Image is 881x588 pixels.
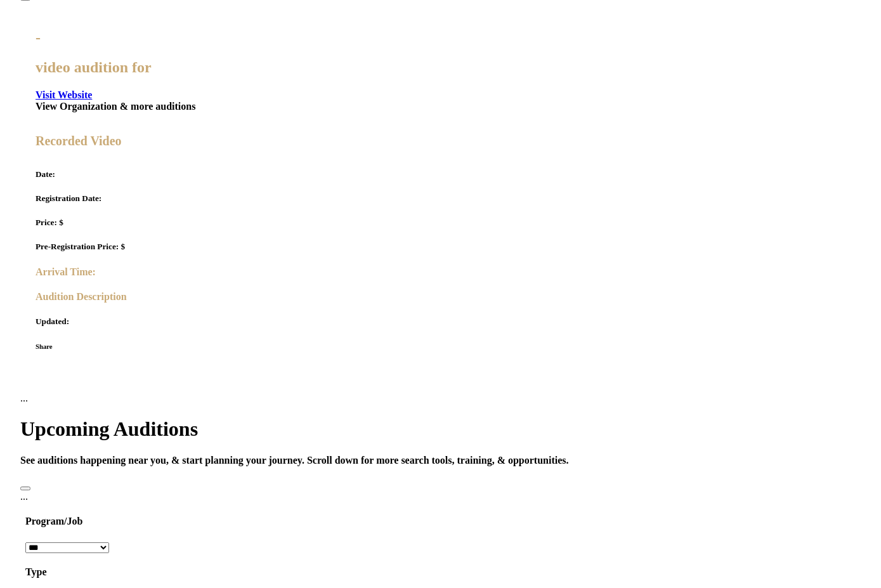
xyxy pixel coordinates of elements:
[20,393,861,404] div: ...
[20,491,861,502] div: ...
[36,218,845,228] h5: Price: $
[36,101,195,112] a: View Organization & more auditions
[20,487,30,490] button: Close
[36,193,845,204] h5: Registration Date:
[36,134,845,148] h5: Recorded Video
[36,169,845,180] h5: Date:
[36,89,92,100] a: Visit Website
[25,566,856,578] h4: Type
[36,59,152,75] span: video audition for
[36,29,845,46] h2: -
[25,516,856,527] h4: Program/Job
[20,417,861,441] h1: Upcoming Auditions
[36,242,845,252] h5: Pre-Registration Price: $
[36,343,845,350] h6: Share
[20,455,861,466] h4: See auditions happening near you, & start planning your journey. Scroll down for more search tool...
[36,266,845,278] h4: Arrival Time:
[36,317,845,327] h5: Updated:
[36,291,845,303] h4: Audition Description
